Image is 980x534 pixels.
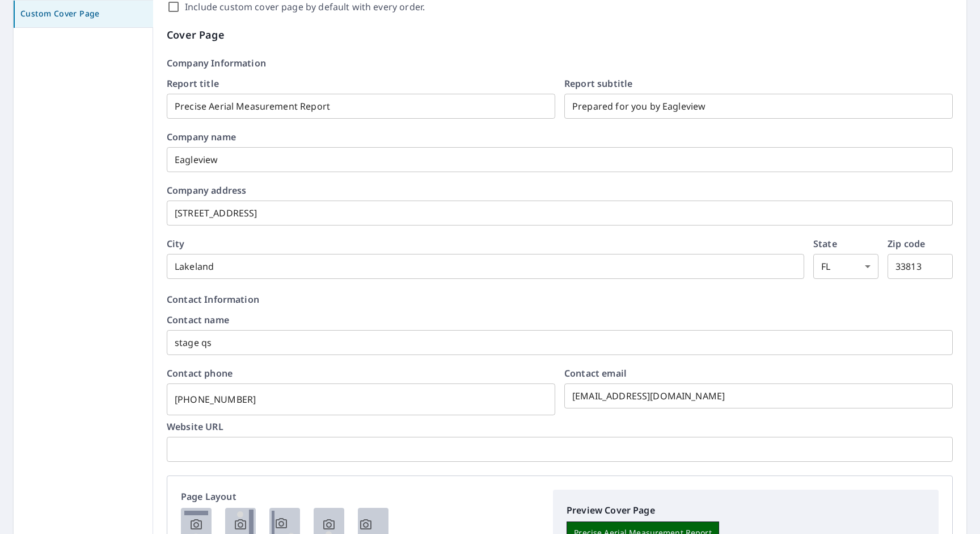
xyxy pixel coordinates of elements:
div: FL [813,254,878,279]
label: Company name [167,132,953,141]
label: Contact phone [167,369,555,378]
label: Report subtitle [564,79,953,88]
label: Website URL [167,422,953,431]
label: Zip code [888,239,953,248]
em: FL [821,261,830,272]
p: Preview Cover Page [567,503,925,517]
label: State [813,239,878,248]
label: Report title [167,79,555,88]
p: Page Layout [181,490,539,503]
label: City [167,239,804,248]
label: Contact name [167,315,953,324]
label: Company address [167,186,953,195]
p: Company Information [167,56,953,70]
p: Contact Information [167,293,953,306]
label: Contact email [564,369,953,378]
span: Custom Cover Page [20,7,146,21]
p: Cover Page [167,27,953,43]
